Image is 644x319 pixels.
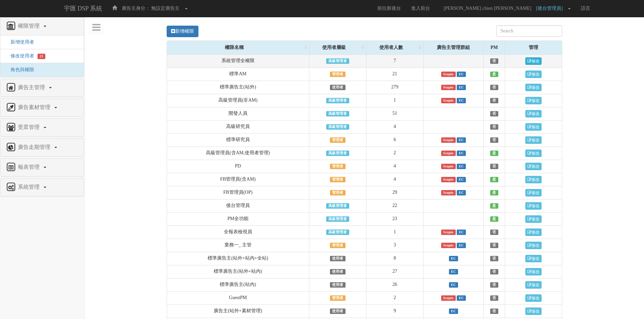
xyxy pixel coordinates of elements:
td: 2 [366,147,423,160]
a: 修改 [525,123,542,131]
span: EC [449,309,458,314]
a: 新增權限 [167,26,198,37]
span: 報表管理 [16,164,43,170]
span: Scupio [441,85,456,90]
span: Scupio [441,230,456,235]
span: 否 [490,137,498,143]
span: Scupio [441,151,456,156]
span: 無設定廣告主 [151,6,180,11]
div: 使用者人數 [366,41,423,54]
span: 21 [38,54,45,59]
span: 是 [490,151,498,156]
td: 8 [366,252,423,265]
span: EC [457,230,466,235]
a: 角色與權限 [5,67,34,72]
td: 2 [366,291,423,304]
td: 標準廣告主(站內) [167,278,309,291]
span: 高級管理者 [326,58,349,64]
a: 修改 [525,57,542,65]
a: 修改 [525,229,542,236]
span: 使用者 [330,85,345,90]
span: Scupio [441,190,456,195]
span: 否 [490,256,498,261]
span: 管理者 [330,72,345,77]
span: [PERSON_NAME] chien [PERSON_NAME] [440,6,535,11]
a: 修改 [525,163,542,170]
a: 修改使用者 [5,53,34,58]
td: 7 [366,54,423,68]
td: 1 [366,94,423,107]
span: 管理者 [330,190,345,195]
span: 受眾管理 [16,124,43,130]
a: 修改 [525,136,542,144]
span: 否 [490,111,498,116]
span: 是 [490,72,498,77]
td: 26 [366,278,423,291]
span: EC [449,282,458,288]
td: 標準廣告主(站外+站內) [167,265,309,278]
span: 否 [490,309,498,314]
td: 後台管理員 [167,199,309,212]
td: FB管理員(含AM) [167,173,309,186]
span: 是 [490,216,498,222]
div: 權限名稱 [167,41,309,54]
a: 新增使用者 [5,39,34,45]
span: 否 [490,282,498,288]
span: 否 [490,124,498,130]
a: 修改 [525,176,542,183]
span: 否 [490,164,498,169]
span: 權限管理 [16,23,43,29]
a: 廣告走期管理 [5,142,79,153]
span: EC [457,243,466,248]
span: 是 [490,203,498,209]
span: [後台管理員] [536,6,566,11]
td: 全報表檢視員 [167,225,309,239]
a: 修改 [525,97,542,104]
span: 高級管理者 [326,203,349,209]
span: 管理者 [330,137,345,143]
span: 否 [490,230,498,235]
span: 高級管理者 [326,230,349,235]
span: EC [457,164,466,169]
span: Scupio [441,72,456,77]
td: 27 [366,265,423,278]
span: 廣告走期管理 [16,144,54,150]
span: EC [457,72,466,77]
a: 修改 [525,215,542,223]
span: 否 [490,98,498,103]
td: 業務一_ 主管 [167,239,309,252]
span: 否 [490,269,498,274]
a: 修改 [525,71,542,78]
td: 高級管理員(含AM,使用者管理) [167,147,309,160]
span: EC [457,85,466,90]
span: 廣告主管理 [16,84,48,90]
a: 受眾管理 [5,122,79,133]
span: 高級管理者 [326,98,349,103]
span: 使用者 [330,256,345,261]
span: EC [457,137,466,143]
span: Scupio [441,164,456,169]
a: 修改 [525,242,542,249]
span: 廣告主身分： [122,6,150,11]
td: 22 [366,199,423,212]
div: 廣告主管理群組 [424,41,483,54]
span: 否 [490,243,498,248]
span: 管理者 [330,177,345,182]
td: 標準廣告主(站外+站內+全站) [167,252,309,265]
span: 系統管理 [16,184,43,190]
td: 4 [366,120,423,133]
span: EC [449,269,458,274]
td: 279 [366,81,423,94]
span: 使用者 [330,269,345,274]
span: 是 [490,177,498,182]
span: Scupio [441,137,456,143]
td: 29 [366,186,423,199]
td: 21 [366,68,423,81]
span: Scupio [441,295,456,301]
span: 否 [490,295,498,301]
td: 4 [366,173,423,186]
td: GuestPM [167,291,309,304]
td: 51 [366,107,423,120]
